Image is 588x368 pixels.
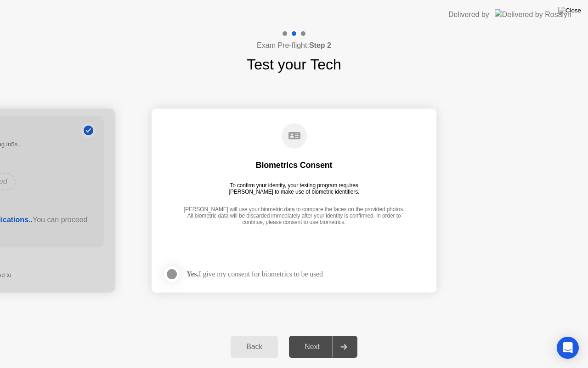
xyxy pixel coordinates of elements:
h1: Test your Tech [247,53,341,75]
img: Delivered by Rosalyn [495,9,571,20]
div: Open Intercom Messenger [557,337,579,359]
h4: Exam Pre-flight: [257,40,331,51]
strong: Yes, [187,270,198,278]
div: Back [233,343,275,351]
div: To confirm your identity, your testing program requires [PERSON_NAME] to make use of biometric id... [225,182,363,195]
img: Close [558,7,581,14]
button: Next [289,336,357,358]
div: Delivered by [448,9,489,20]
b: Step 2 [309,41,331,49]
div: Next [292,343,333,351]
div: Biometrics Consent [256,160,333,171]
div: I give my consent for biometrics to be used [187,270,323,278]
div: [PERSON_NAME] will use your biometric data to compare the faces on the provided photos. All biome... [181,206,407,227]
button: Back [231,336,278,358]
